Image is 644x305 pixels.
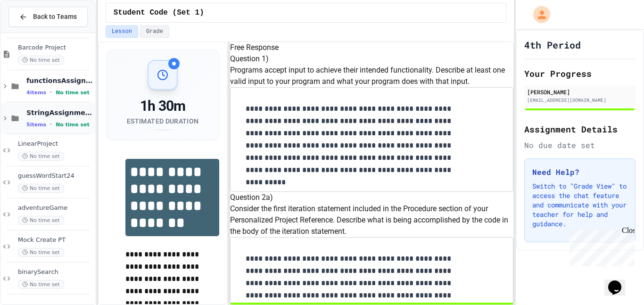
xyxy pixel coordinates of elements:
span: binarySearch [18,268,93,276]
h2: Assignment Details [524,123,636,136]
h6: Question 1) [230,53,514,65]
button: Lesson [106,25,138,38]
span: functionsAssignments [26,76,93,85]
span: No time set [18,184,64,193]
span: No time set [18,56,64,65]
span: • [50,121,52,128]
span: 4 items [26,90,46,96]
span: Student Code (Set 1) [114,7,204,18]
span: Mock Create PT [18,236,93,244]
span: No time set [18,280,64,289]
div: Estimated Duration [127,116,198,126]
span: No time set [18,248,64,257]
span: LinearProject [18,140,93,148]
div: [PERSON_NAME] [527,88,633,96]
span: adventureGame [18,204,93,212]
span: No time set [56,90,90,96]
h3: Need Help? [532,166,627,178]
h2: Your Progress [524,67,636,80]
h6: Question 2a) [230,192,514,203]
span: 5 items [26,122,46,128]
div: My Account [523,4,553,25]
iframe: chat widget [566,226,635,266]
span: Barcode Project [18,44,93,52]
div: 1h 30m [127,98,198,115]
h1: 4th Period [524,38,581,51]
span: guessWordStart24 [18,172,93,180]
button: Grade [140,25,169,38]
span: No time set [56,122,90,128]
span: Back to Teams [33,12,77,22]
button: Back to Teams [8,7,88,27]
p: Switch to "Grade View" to access the chat feature and communicate with your teacher for help and ... [532,181,627,229]
iframe: chat widget [604,267,635,296]
span: No time set [18,216,64,225]
span: • [50,89,52,96]
div: [EMAIL_ADDRESS][DOMAIN_NAME] [527,97,633,104]
div: No due date set [524,140,636,151]
p: Programs accept input to achieve their intended functionality. Describe at least one valid input ... [230,65,514,87]
div: Chat with us now!Close [4,4,65,60]
p: Consider the first iteration statement included in the Procedure section of your Personalized Pro... [230,203,514,237]
h6: Free Response [230,42,514,53]
span: No time set [18,152,64,161]
span: StringAssignments [26,108,93,117]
